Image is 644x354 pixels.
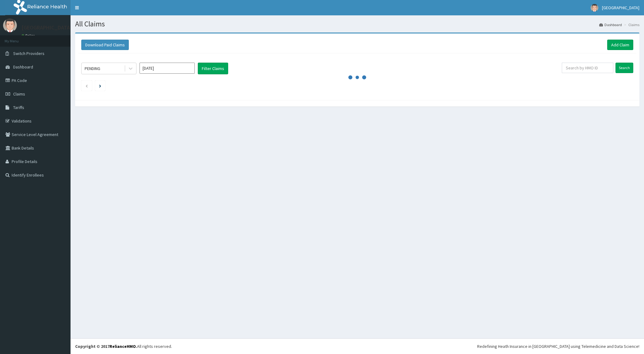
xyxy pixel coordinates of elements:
img: User Image [591,4,598,12]
li: Claims [623,22,639,27]
input: Search [615,63,633,73]
a: Add Claim [607,40,633,50]
span: Claims [13,91,25,97]
svg: audio-loading [348,68,366,87]
div: PENDING [85,65,100,72]
span: [GEOGRAPHIC_DATA] [602,5,639,10]
span: Dashboard [13,64,33,70]
a: RelianceHMO [109,344,136,349]
button: Download Paid Claims [81,40,129,50]
p: [GEOGRAPHIC_DATA] [21,25,72,30]
input: Search by HMO ID [562,63,613,73]
input: Select Month and Year [140,63,195,74]
a: Dashboard [599,22,622,27]
button: Filter Claims [198,63,228,74]
a: Previous page [85,83,88,88]
img: User Image [3,18,17,32]
span: Switch Providers [13,51,44,56]
strong: Copyright © 2017 . [75,344,137,349]
a: Online [21,33,36,38]
div: Redefining Heath Insurance in [GEOGRAPHIC_DATA] using Telemedicine and Data Science! [477,343,639,349]
h1: All Claims [75,20,639,28]
span: Tariffs [13,105,24,110]
footer: All rights reserved. [71,338,644,354]
a: Next page [99,83,101,88]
